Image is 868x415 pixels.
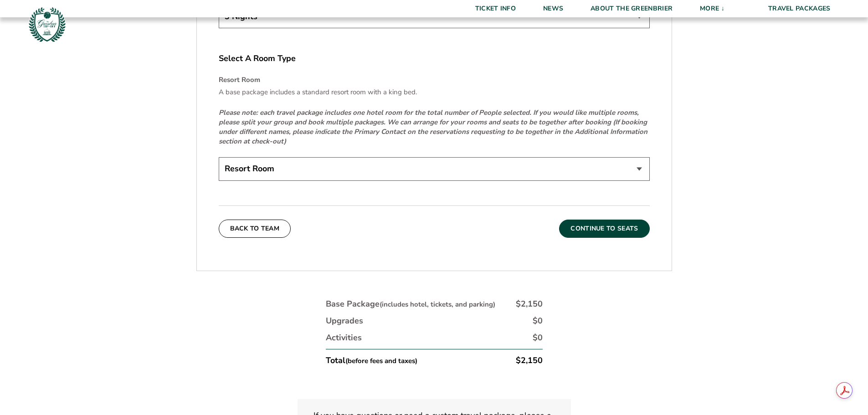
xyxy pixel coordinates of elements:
div: $0 [533,315,543,327]
em: Please note: each travel package includes one hotel room for the total number of People selected.... [219,108,647,146]
div: Upgrades [326,315,363,327]
div: Total [326,355,417,366]
small: (includes hotel, tickets, and parking) [380,300,495,309]
p: A base package includes a standard resort room with a king bed. [219,87,650,97]
button: Back To Team [219,220,291,238]
div: Base Package [326,298,495,310]
img: Greenbrier Tip-Off [27,5,67,44]
h4: Resort Room [219,75,650,85]
div: $2,150 [516,298,543,310]
div: $2,150 [516,355,543,366]
small: (before fees and taxes) [345,356,417,365]
label: Select A Room Type [219,53,650,64]
div: Activities [326,332,362,343]
button: Continue To Seats [559,220,649,238]
div: $0 [533,332,543,343]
